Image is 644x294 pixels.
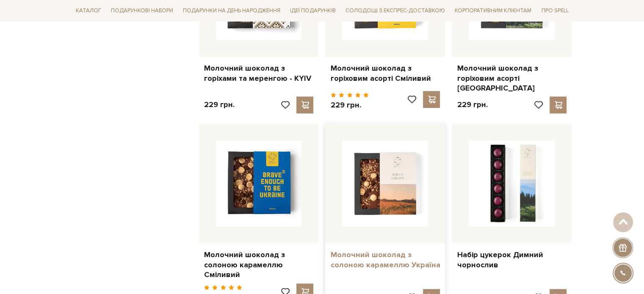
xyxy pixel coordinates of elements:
[72,4,105,17] a: Каталог
[342,140,428,226] img: Молочний шоколад з солоною карамеллю Україна
[330,63,440,83] a: Молочний шоколад з горіховим асорті Сміливий
[108,4,177,17] a: Подарункові набори
[538,4,572,17] a: Про Spell
[330,250,440,270] a: Молочний шоколад з солоною карамеллю Україна
[330,100,369,110] p: 229 грн.
[287,4,339,17] a: Ідеї подарунків
[342,3,448,18] a: Солодощі з експрес-доставкою
[457,100,487,110] p: 229 грн.
[457,63,567,93] a: Молочний шоколад з горіховим асорті [GEOGRAPHIC_DATA]
[457,250,567,270] a: Набір цукерок Димний чорнослив
[204,100,235,110] p: 229 грн.
[451,4,535,17] a: Корпоративним клієнтам
[180,4,284,17] a: Подарунки на День народження
[204,63,314,83] a: Молочний шоколад з горіхами та меренгою - KYIV
[204,250,314,280] a: Молочний шоколад з солоною карамеллю Сміливий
